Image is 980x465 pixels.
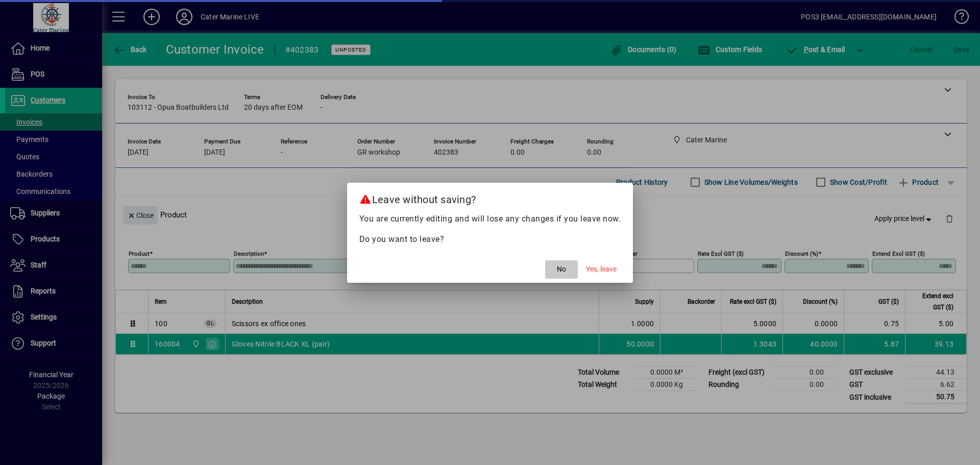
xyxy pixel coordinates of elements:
p: Do you want to leave? [359,233,621,246]
span: Yes, leave [586,264,617,275]
span: No [557,264,566,275]
p: You are currently editing and will lose any changes if you leave now. [359,213,621,225]
button: Yes, leave [582,260,621,279]
button: No [545,260,578,279]
h2: Leave without saving? [347,183,633,212]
